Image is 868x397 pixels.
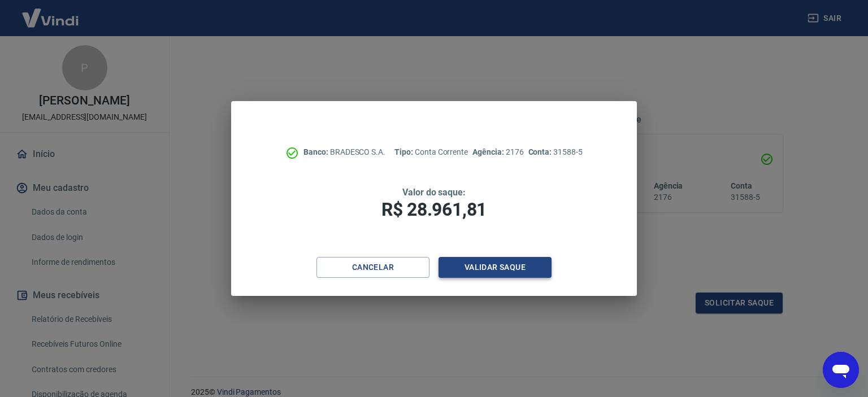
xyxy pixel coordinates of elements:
p: 31588-5 [528,146,583,158]
span: Tipo: [394,147,415,156]
p: Conta Corrente [394,146,468,158]
span: Valor do saque: [402,187,466,198]
p: 2176 [472,146,523,158]
span: Banco: [303,147,330,156]
button: Validar saque [439,257,552,278]
span: R$ 28.961,81 [381,199,487,220]
p: BRADESCO S.A. [303,146,385,158]
button: Cancelar [316,257,429,278]
span: Conta: [528,147,554,156]
span: Agência: [472,147,506,156]
iframe: Botão para abrir a janela de mensagens [823,352,859,388]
